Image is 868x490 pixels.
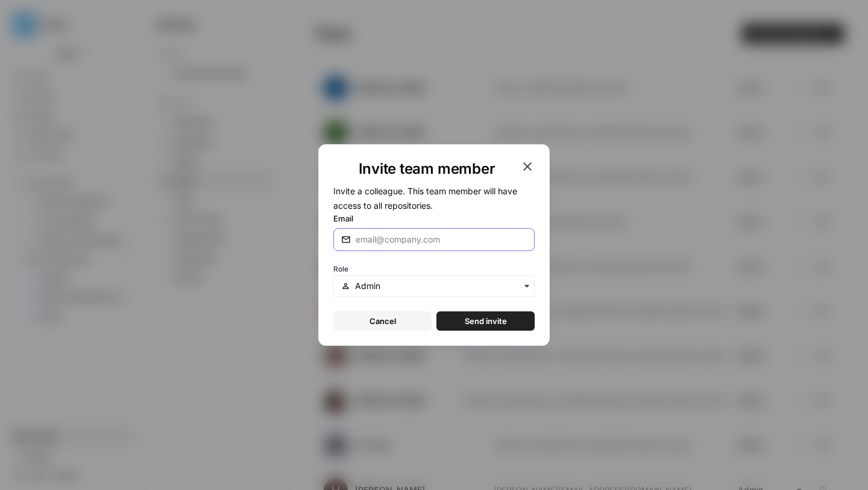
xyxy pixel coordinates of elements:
[355,280,527,292] input: Admin
[465,315,507,327] span: Send invite
[333,264,348,273] span: Role
[333,159,520,179] h1: Invite team member
[333,212,535,224] label: Email
[370,315,396,327] span: Cancel
[436,311,535,331] button: Send invite
[333,186,517,211] span: Invite a colleague. This team member will have access to all repositories.
[356,234,527,246] input: email@company.com
[333,311,432,331] button: Cancel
